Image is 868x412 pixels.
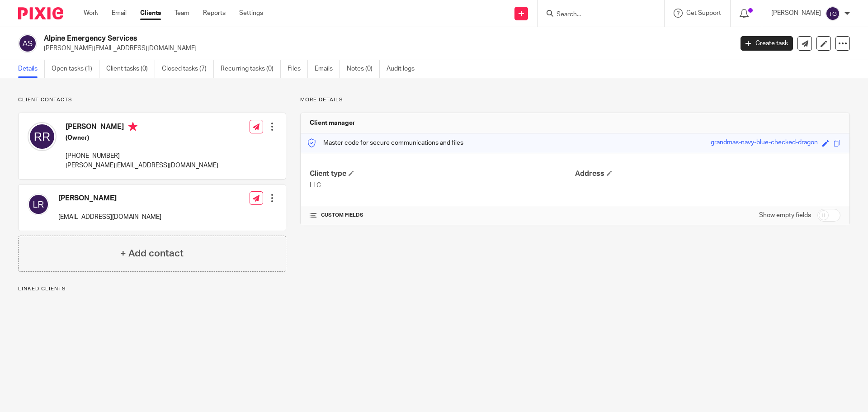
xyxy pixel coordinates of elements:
a: Clients [140,9,161,18]
a: Open tasks (1) [52,60,99,78]
a: Details [18,60,45,78]
a: Work [84,9,98,18]
p: Linked clients [18,285,286,293]
p: Client contacts [18,96,286,104]
a: Client tasks (0) [106,60,155,78]
a: Reports [203,9,226,18]
input: Search [556,11,637,19]
p: More details [300,96,850,104]
img: Pixie [18,7,63,19]
img: svg%3E [28,194,49,215]
a: Audit logs [387,60,421,78]
h4: + Add contact [120,246,184,260]
span: Copy to clipboard [834,140,840,147]
h4: [PERSON_NAME] [66,122,218,133]
p: [PERSON_NAME][EMAIL_ADDRESS][DOMAIN_NAME] [44,44,727,53]
label: Show empty fields [759,211,811,220]
img: svg%3E [18,34,37,53]
a: Notes (0) [347,60,380,78]
a: Send new email [797,36,812,51]
h4: Address [575,169,840,179]
a: Settings [239,9,263,18]
i: Primary [128,122,137,131]
h2: Alpine Emergency Services [44,34,590,43]
p: [PERSON_NAME][EMAIL_ADDRESS][DOMAIN_NAME] [66,161,218,170]
a: Edit client [816,36,831,51]
a: Email [112,9,127,18]
span: Get Support [686,10,721,16]
a: Create task [741,36,793,51]
span: Edit Address [607,170,612,176]
p: [PERSON_NAME] [771,9,821,18]
p: [PHONE_NUMBER] [66,152,218,161]
p: [EMAIL_ADDRESS][DOMAIN_NAME] [58,213,161,222]
img: svg%3E [28,122,57,151]
a: Team [175,9,189,18]
h4: CUSTOM FIELDS [310,212,575,219]
span: Edit code [822,140,829,147]
h4: Client type [310,169,575,179]
span: Change Client type [349,170,354,176]
a: Files [288,60,308,78]
p: LLC [310,181,575,190]
a: Recurring tasks (0) [221,60,281,78]
h4: [PERSON_NAME] [58,194,161,203]
h3: Client manager [310,118,355,128]
a: Closed tasks (7) [162,60,214,78]
a: Emails [315,60,340,78]
img: svg%3E [826,6,840,21]
h5: (Owner) [66,133,218,142]
p: Master code for secure communications and files [307,138,463,147]
div: grandmas-navy-blue-checked-dragon [711,138,818,148]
